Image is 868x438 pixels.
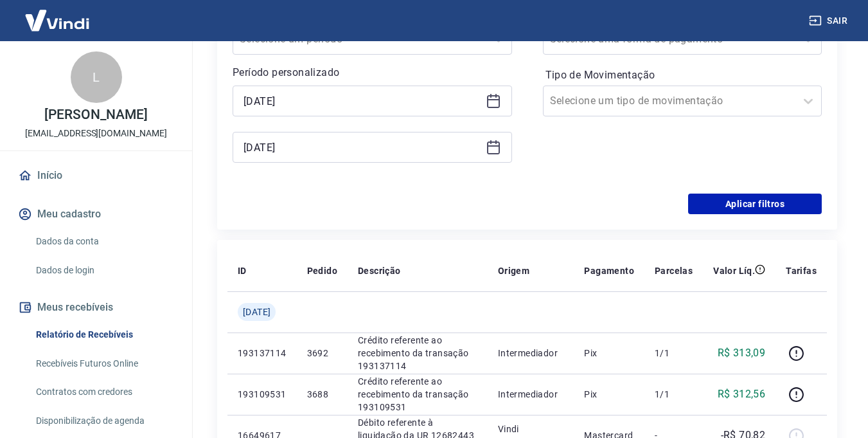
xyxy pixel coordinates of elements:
[31,257,177,284] a: Dados de login
[243,306,270,318] span: [DATE]
[307,347,337,360] p: 3692
[31,322,177,348] a: Relatório de Recebíveis
[31,379,177,405] a: Contratos com credores
[584,264,634,277] p: Pagamento
[44,108,147,122] p: [PERSON_NAME]
[713,264,755,277] p: Valor Líq.
[358,264,401,277] p: Descrição
[358,334,477,372] p: Crédito referente ao recebimento da transação 193137114
[718,387,766,402] p: R$ 312,56
[498,388,564,401] p: Intermediador
[244,138,481,157] input: Data final
[15,1,99,40] img: Vindi
[806,9,853,33] button: Sair
[307,264,337,277] p: Pedido
[498,347,564,360] p: Intermediador
[31,351,177,377] a: Recebíveis Futuros Online
[71,51,122,103] div: L
[718,345,766,361] p: R$ 313,09
[307,388,337,401] p: 3688
[655,264,693,277] p: Parcelas
[358,375,477,414] p: Crédito referente ao recebimento da transação 193109531
[31,228,177,255] a: Dados da conta
[15,200,177,228] button: Meu cadastro
[655,347,693,360] p: 1/1
[15,161,177,190] a: Início
[238,264,247,277] p: ID
[31,408,177,434] a: Disponibilização de agenda
[25,127,167,140] p: [EMAIL_ADDRESS][DOMAIN_NAME]
[545,68,820,83] label: Tipo de Movimentação
[233,65,512,80] p: Período personalizado
[786,264,817,277] p: Tarifas
[584,347,634,360] p: Pix
[655,388,693,401] p: 1/1
[238,388,287,401] p: 193109531
[244,91,481,111] input: Data inicial
[688,194,822,214] button: Aplicar filtros
[584,388,634,401] p: Pix
[15,293,177,322] button: Meus recebíveis
[238,347,287,360] p: 193137114
[498,264,529,277] p: Origem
